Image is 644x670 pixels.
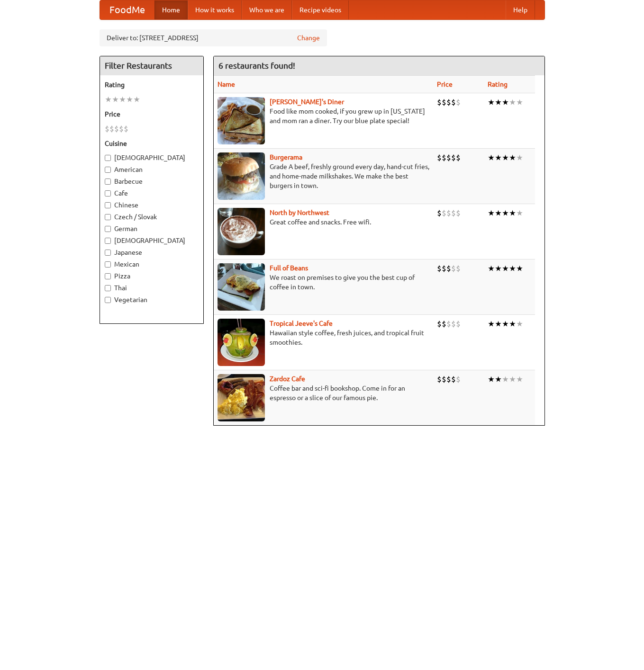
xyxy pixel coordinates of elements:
[270,209,329,216] a: North by Northwest
[456,263,461,274] li: $
[105,285,111,291] input: Thai
[437,319,442,329] li: $
[105,188,199,198] label: Cafe
[495,152,502,163] li: ★
[218,263,265,311] img: beans.jpg
[456,97,461,107] li: $
[100,56,203,75] h4: Filter Restaurants
[451,319,456,329] li: $
[133,94,140,105] li: ★
[100,29,327,46] div: Deliver to: [STREET_ADDRESS]
[105,153,199,162] label: [DEMOGRAPHIC_DATA]
[446,208,451,218] li: $
[488,97,495,107] li: ★
[451,374,456,384] li: $
[218,217,429,227] p: Great coffee and snacks. Free wifi.
[270,98,344,106] a: [PERSON_NAME]'s Diner
[442,374,446,384] li: $
[270,153,302,161] a: Burgerama
[451,208,456,218] li: $
[292,0,349,19] a: Recipe videos
[105,155,111,161] input: [DEMOGRAPHIC_DATA]
[506,0,535,19] a: Help
[495,263,502,274] li: ★
[442,97,446,107] li: $
[456,208,461,218] li: $
[502,319,509,329] li: ★
[105,177,199,186] label: Barbecue
[451,152,456,163] li: $
[495,319,502,329] li: ★
[105,259,199,269] label: Mexican
[105,250,111,256] input: Japanese
[502,263,509,274] li: ★
[270,264,308,272] a: Full of Beans
[105,297,111,303] input: Vegetarian
[502,97,509,107] li: ★
[105,214,111,220] input: Czech / Slovak
[516,319,523,329] li: ★
[509,97,516,107] li: ★
[218,328,429,347] p: Hawaiian style coffee, fresh juices, and tropical fruit smoothies.
[488,263,495,274] li: ★
[446,263,451,274] li: $
[218,162,429,190] p: Grade A beef, freshly ground every day, hand-cut fries, and home-made milkshakes. We make the bes...
[495,97,502,107] li: ★
[105,238,111,244] input: [DEMOGRAPHIC_DATA]
[502,374,509,384] li: ★
[516,152,523,163] li: ★
[297,33,320,43] a: Change
[442,208,446,218] li: $
[270,375,305,383] a: Zardoz Cafe
[218,61,295,70] ng-pluralize: 6 restaurants found!
[516,208,523,218] li: ★
[105,80,199,89] h5: Rating
[105,271,199,281] label: Pizza
[446,152,451,163] li: $
[105,236,199,245] label: [DEMOGRAPHIC_DATA]
[442,263,446,274] li: $
[119,94,126,105] li: ★
[105,212,199,222] label: Czech / Slovak
[495,374,502,384] li: ★
[509,319,516,329] li: ★
[105,273,111,279] input: Pizza
[218,97,265,144] img: sallys.jpg
[109,124,114,134] li: $
[509,374,516,384] li: ★
[451,263,456,274] li: $
[456,374,461,384] li: $
[124,124,128,134] li: $
[105,248,199,257] label: Japanese
[218,208,265,255] img: north.jpg
[442,319,446,329] li: $
[218,80,235,88] a: Name
[437,263,442,274] li: $
[456,319,461,329] li: $
[105,190,111,197] input: Cafe
[126,94,133,105] li: ★
[451,97,456,107] li: $
[218,107,429,125] p: Food like mom cooked, if you grew up in [US_STATE] and mom ran a diner. Try our blue plate special!
[437,374,442,384] li: $
[105,202,111,208] input: Chinese
[105,261,111,268] input: Mexican
[516,263,523,274] li: ★
[105,200,199,210] label: Chinese
[119,124,124,134] li: $
[105,124,109,134] li: $
[502,152,509,163] li: ★
[516,97,523,107] li: ★
[509,263,516,274] li: ★
[154,0,188,19] a: Home
[218,152,265,200] img: burgerama.jpg
[488,80,508,88] a: Rating
[114,124,119,134] li: $
[488,152,495,163] li: ★
[105,94,112,105] li: ★
[270,320,333,327] b: Tropical Jeeve's Cafe
[446,374,451,384] li: $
